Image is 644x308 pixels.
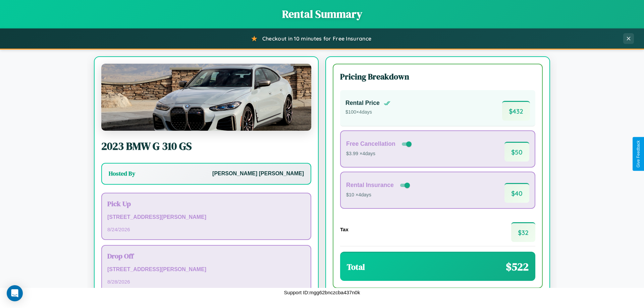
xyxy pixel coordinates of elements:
[101,64,311,131] img: BMW G 310 GS
[504,183,529,203] span: $ 40
[107,225,305,234] p: 8 / 24 / 2026
[346,149,413,158] p: $3.99 × 4 days
[504,142,529,162] span: $ 50
[511,222,535,242] span: $ 32
[7,285,23,301] div: Open Intercom Messenger
[345,108,390,117] p: $ 100 × 4 days
[107,212,305,222] p: [STREET_ADDRESS][PERSON_NAME]
[506,259,529,274] span: $ 522
[340,227,348,232] h4: Tax
[109,170,135,178] h3: Hosted By
[212,169,304,179] p: [PERSON_NAME] [PERSON_NAME]
[7,7,637,21] h1: Rental Summary
[107,199,305,208] h3: Pick Up
[107,277,305,286] p: 8 / 28 / 2026
[101,139,311,153] h2: 2023 BMW G 310 GS
[502,101,530,121] span: $ 432
[107,265,305,274] p: [STREET_ADDRESS][PERSON_NAME]
[284,288,360,297] p: Support ID: mgg62bnczcba437n0k
[347,261,365,272] h3: Total
[262,35,371,42] span: Checkout in 10 minutes for Free Insurance
[107,251,305,261] h3: Drop Off
[345,100,380,107] h4: Rental Price
[340,71,535,82] h3: Pricing Breakdown
[346,140,395,147] h4: Free Cancellation
[636,140,641,168] div: Give Feedback
[346,191,411,199] p: $10 × 4 days
[346,182,394,189] h4: Rental Insurance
